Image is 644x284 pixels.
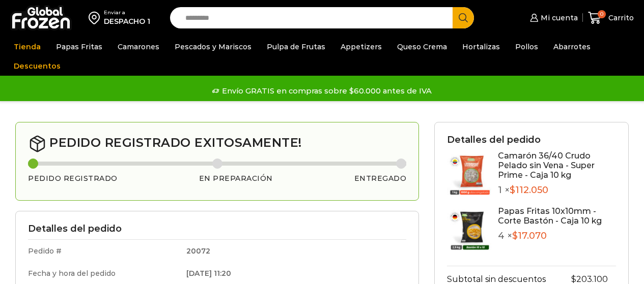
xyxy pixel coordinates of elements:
[199,174,273,183] h3: En preparación
[354,174,407,183] h3: Entregado
[335,37,387,56] a: Appetizers
[548,37,596,56] a: Abarrotes
[498,206,602,226] a: Papas Fritas 10x10mm - Corte Bastón - Caja 10 kg
[512,230,518,241] span: $
[498,231,616,242] p: 4 ×
[28,239,179,262] td: Pedido #
[28,174,118,183] h3: Pedido registrado
[392,37,452,56] a: Queso Crema
[598,10,606,18] span: 0
[498,151,595,180] a: Camarón 36/40 Crudo Pelado sin Vena - Super Prime - Caja 10 kg
[571,274,576,284] span: $
[510,184,515,196] span: $
[104,9,150,16] div: Enviar a
[510,184,548,196] bdi: 112.050
[538,13,578,23] span: Mi cuenta
[9,56,66,76] a: Descuentos
[527,8,577,28] a: Mi cuenta
[179,239,406,262] td: 20072
[28,135,406,153] h2: Pedido registrado exitosamente!
[447,135,616,146] h3: Detalles del pedido
[571,274,608,284] bdi: 203.100
[113,37,164,56] a: Camarones
[28,224,406,235] h3: Detalles del pedido
[453,7,474,28] button: Search button
[104,16,150,26] div: DESPACHO 1
[457,37,505,56] a: Hortalizas
[498,185,616,196] p: 1 ×
[89,9,104,26] img: address-field-icon.svg
[588,6,634,30] a: 0 Carrito
[51,37,107,56] a: Papas Fritas
[606,13,634,23] span: Carrito
[9,37,46,56] a: Tienda
[170,37,257,56] a: Pescados y Mariscos
[512,230,547,241] bdi: 17.070
[510,37,543,56] a: Pollos
[262,37,330,56] a: Pulpa de Frutas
